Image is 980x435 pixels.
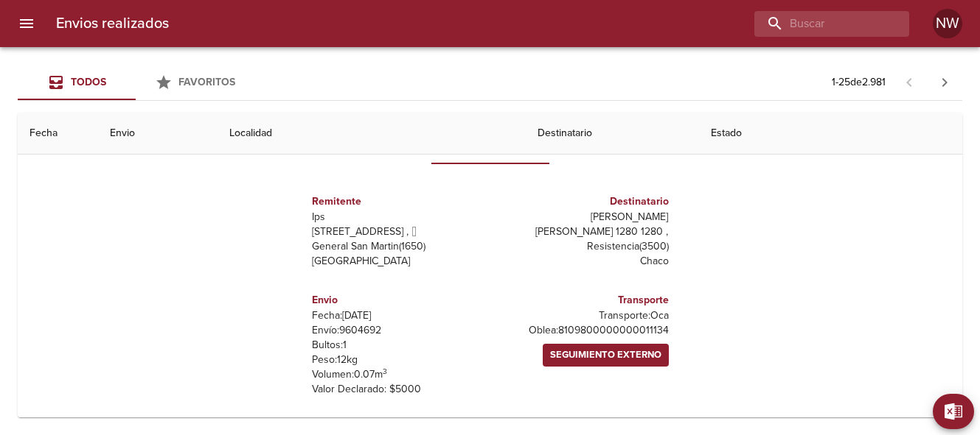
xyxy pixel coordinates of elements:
[933,9,962,38] div: NW
[383,367,387,376] sup: 3
[496,224,669,239] p: [PERSON_NAME] 1280 1280 ,
[754,11,884,37] input: buscar
[927,65,962,100] span: Pagina siguiente
[496,210,669,224] p: [PERSON_NAME]
[312,210,484,224] p: Ips
[312,239,484,254] p: General San Martin ( 1650 )
[18,65,254,100] div: Tabs Envios
[218,113,526,155] th: Localidad
[312,338,484,353] p: Bultos: 1
[496,194,669,210] h6: Destinatario
[312,224,484,239] p: [STREET_ADDRESS] ,  
[933,394,974,429] button: Exportar Excel
[98,113,218,155] th: Envio
[543,344,669,367] a: Seguimiento Externo
[312,254,484,269] p: [GEOGRAPHIC_DATA]
[496,254,669,269] p: Chaco
[312,308,484,323] p: Fecha: [DATE]
[832,75,886,90] p: 1 - 25 de 2.981
[892,74,927,89] span: Pagina anterior
[312,353,484,367] p: Peso: 12 kg
[526,113,699,155] th: Destinatario
[699,113,962,155] th: Estado
[496,323,669,338] p: Oblea: 8109800000000011134
[312,382,484,397] p: Valor Declarado: $ 5000
[178,76,235,88] span: Favoritos
[933,9,962,38] div: Abrir información de usuario
[56,12,169,35] h6: Envios realizados
[312,367,484,382] p: Volumen: 0.07 m
[9,6,44,41] button: menu
[312,194,484,210] h6: Remitente
[71,76,106,88] span: Todos
[496,239,669,254] p: Resistencia ( 3500 )
[550,347,661,364] span: Seguimiento Externo
[496,308,669,323] p: Transporte: Oca
[312,292,484,308] h6: Envio
[496,292,669,308] h6: Transporte
[312,323,484,338] p: Envío: 9604692
[18,113,98,155] th: Fecha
